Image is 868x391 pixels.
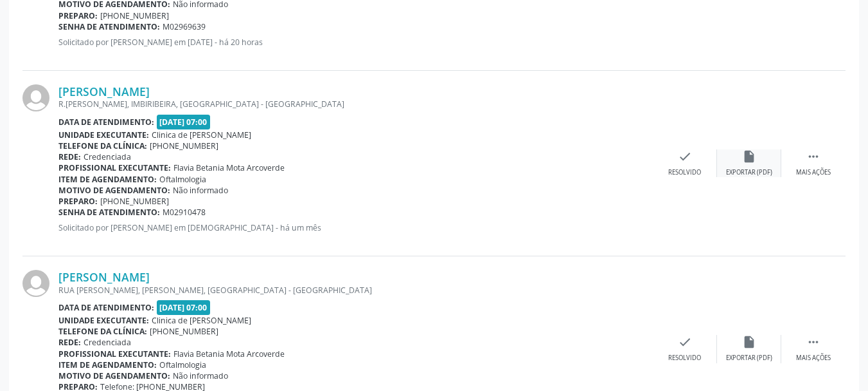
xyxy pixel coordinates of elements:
[806,149,820,164] i: 
[678,335,692,349] i: check
[163,207,206,218] span: M02910478
[742,149,756,164] i: insert_drive_file
[668,168,701,177] div: Resolvido
[668,354,701,363] div: Resolvido
[58,129,149,140] b: Unidade executante:
[159,174,206,185] span: Oftalmologia
[84,337,131,348] span: Credenciada
[58,140,147,151] b: Telefone da clínica:
[58,151,81,162] b: Rede:
[100,10,169,21] span: [PHONE_NUMBER]
[726,168,772,177] div: Exportar (PDF)
[806,335,820,349] i: 
[163,21,206,32] span: M02969639
[58,99,653,110] div: R.[PERSON_NAME], IMBIRIBEIRA, [GEOGRAPHIC_DATA] - [GEOGRAPHIC_DATA]
[58,370,170,381] b: Motivo de agendamento:
[726,354,772,363] div: Exportar (PDF)
[58,302,154,313] b: Data de atendimento:
[150,326,218,337] span: [PHONE_NUMBER]
[173,370,228,381] span: Não informado
[22,270,49,297] img: img
[58,315,149,326] b: Unidade executante:
[58,174,157,185] b: Item de agendamento:
[152,315,251,326] span: Clinica de [PERSON_NAME]
[173,162,285,173] span: Flavia Betania Mota Arcoverde
[157,115,211,129] span: [DATE] 07:00
[152,129,251,140] span: Clinica de [PERSON_NAME]
[58,21,160,32] b: Senha de atendimento:
[678,149,692,164] i: check
[173,348,285,359] span: Flavia Betania Mota Arcoverde
[84,151,131,162] span: Credenciada
[58,84,150,99] a: [PERSON_NAME]
[58,222,653,233] p: Solicitado por [PERSON_NAME] em [DEMOGRAPHIC_DATA] - há um mês
[100,196,169,207] span: [PHONE_NUMBER]
[58,10,98,21] b: Preparo:
[58,348,171,359] b: Profissional executante:
[58,162,171,173] b: Profissional executante:
[58,185,170,196] b: Motivo de agendamento:
[58,285,653,296] div: RUA [PERSON_NAME], [PERSON_NAME], [GEOGRAPHIC_DATA] - [GEOGRAPHIC_DATA]
[159,359,206,370] span: Oftalmologia
[150,140,218,151] span: [PHONE_NUMBER]
[742,335,756,349] i: insert_drive_file
[58,196,98,207] b: Preparo:
[157,300,211,315] span: [DATE] 07:00
[58,337,81,348] b: Rede:
[796,354,831,363] div: Mais ações
[58,207,160,218] b: Senha de atendimento:
[58,117,154,128] b: Data de atendimento:
[58,326,147,337] b: Telefone da clínica:
[58,37,653,48] p: Solicitado por [PERSON_NAME] em [DATE] - há 20 horas
[173,185,228,196] span: Não informado
[58,270,150,284] a: [PERSON_NAME]
[58,359,157,370] b: Item de agendamento:
[796,168,831,177] div: Mais ações
[22,84,49,111] img: img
